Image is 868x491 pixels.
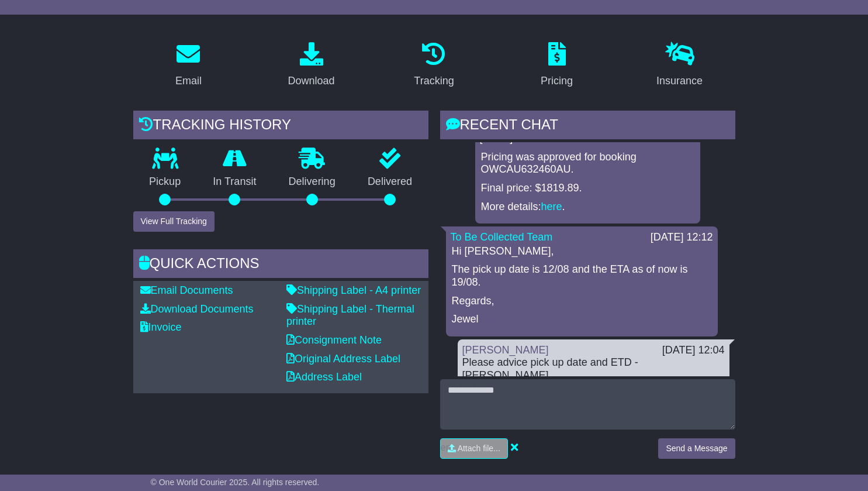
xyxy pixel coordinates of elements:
[658,438,735,459] button: Send a Message
[133,111,428,142] div: Tracking history
[286,353,400,365] a: Original Address Label
[541,201,562,212] a: here
[452,263,712,289] p: The pick up date is 12/08 and the ETA as of now is 19/08.
[651,231,713,244] div: [DATE] 12:12
[452,295,712,308] p: Regards,
[541,73,573,89] div: Pricing
[662,344,725,357] div: [DATE] 12:04
[481,201,694,214] p: More details: .
[481,182,694,195] p: Final price: $1819.89.
[406,38,461,93] a: Tracking
[452,245,712,258] p: Hi [PERSON_NAME],
[452,313,712,326] p: Jewel
[533,38,580,93] a: Pricing
[140,303,254,315] a: Download Documents
[140,321,182,333] a: Invoice
[288,73,334,89] div: Download
[286,284,421,296] a: Shipping Label - A4 printer
[462,356,725,382] div: Please advice pick up date and ETD - [PERSON_NAME]
[656,73,703,89] div: Insurance
[286,334,382,346] a: Consignment Note
[649,38,710,93] a: Insurance
[440,111,735,142] div: RECENT CHAT
[286,303,414,328] a: Shipping Label - Thermal printer
[133,211,215,232] button: View Full Tracking
[133,249,428,281] div: Quick Actions
[280,38,342,93] a: Download
[451,231,553,243] a: To Be Collected Team
[175,73,202,89] div: Email
[168,38,209,93] a: Email
[151,478,320,487] span: © One World Courier 2025. All rights reserved.
[140,284,233,296] a: Email Documents
[272,176,351,188] p: Delivering
[351,176,428,188] p: Delivered
[286,371,362,383] a: Address Label
[481,151,694,176] p: Pricing was approved for booking OWCAU632460AU.
[133,176,197,188] p: Pickup
[414,73,454,89] div: Tracking
[462,344,549,356] a: [PERSON_NAME]
[197,176,272,188] p: In Transit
